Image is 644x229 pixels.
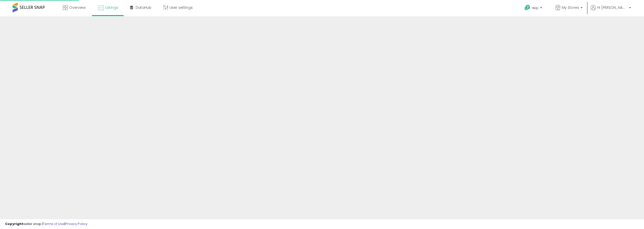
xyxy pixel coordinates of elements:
[105,5,118,10] span: Listings
[532,6,539,10] span: Help
[597,5,627,10] span: Hi [PERSON_NAME]
[136,5,151,10] span: DataHub
[591,5,631,16] a: Hi [PERSON_NAME]
[562,5,579,10] span: My Stores
[5,222,87,226] div: seller snap | |
[43,221,64,226] a: Terms of Use
[69,5,86,10] span: Overview
[5,221,23,226] strong: Copyright
[524,5,531,11] i: Get Help
[520,1,547,16] a: Help
[65,221,87,226] a: Privacy Policy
